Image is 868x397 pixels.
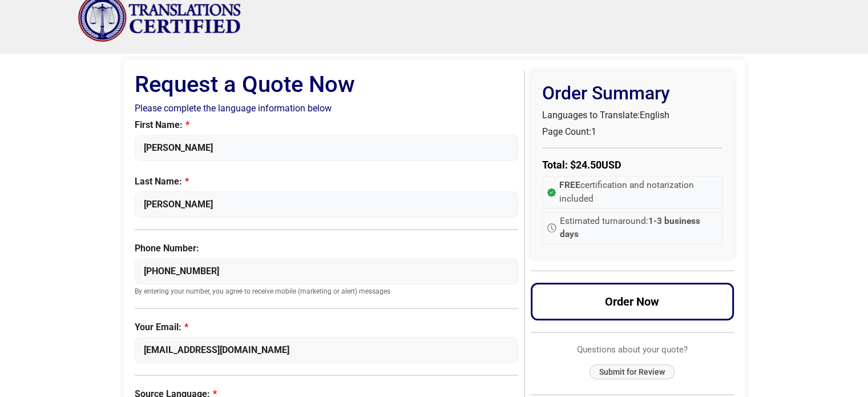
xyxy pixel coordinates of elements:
[542,109,722,122] p: Languages to Translate:
[135,175,519,189] label: Last Name:
[559,179,717,206] span: certification and notarization included
[135,118,519,132] label: First Name:
[135,258,519,284] input: Enter Your Phone Number
[542,157,722,173] p: Total: $ USD
[135,320,519,334] label: Your Email:
[591,126,596,137] span: 1
[531,71,734,259] div: Order Summary
[542,125,722,139] p: Page Count:
[590,364,675,380] button: Submit for Review
[531,283,734,320] button: Order Now
[135,191,519,218] input: Enter Your Last Name
[135,103,519,114] h2: Please complete the language information below
[135,71,519,98] h1: Request a Quote Now
[640,110,669,121] span: English
[135,135,519,161] input: Enter Your First Name
[542,82,722,104] h2: Order Summary
[531,344,734,355] h6: Questions about your quote?
[560,215,717,242] span: Estimated turnaround:
[135,242,519,255] label: Phone Number:
[135,287,519,296] small: By entering your number, you agree to receive mobile (marketing or alert) messages
[559,180,580,190] strong: FREE
[135,337,519,363] input: Enter Your Email
[576,159,601,171] span: 24.50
